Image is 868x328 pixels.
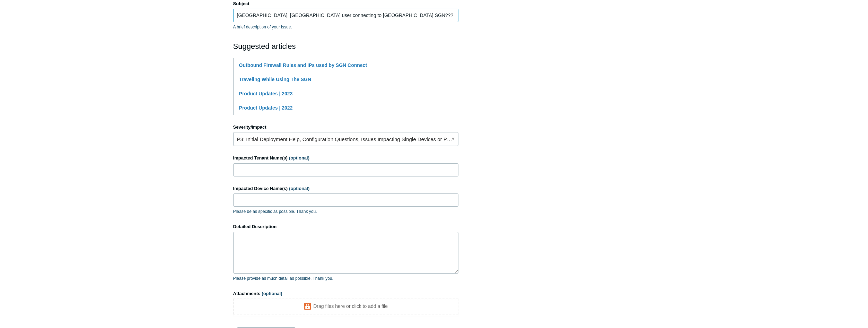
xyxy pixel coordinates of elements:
a: Outbound Firewall Rules and IPs used by SGN Connect [239,62,367,68]
span: (optional) [262,291,282,296]
a: P3: Initial Deployment Help, Configuration Questions, Issues Impacting Single Devices or Past Out... [233,132,458,146]
label: Impacted Device Name(s) [233,185,458,192]
a: Product Updates | 2022 [239,105,293,111]
a: Traveling While Using The SGN [239,77,311,82]
label: Detailed Description [233,223,458,230]
label: Severity/Impact [233,124,458,131]
label: Impacted Tenant Name(s) [233,155,458,162]
p: Please be as specific as possible. Thank you. [233,208,458,215]
a: Product Updates | 2023 [239,91,293,96]
p: A brief description of your issue. [233,24,458,30]
span: (optional) [289,155,309,161]
p: Please provide as much detail as possible. Thank you. [233,275,458,282]
label: Attachments [233,290,458,297]
span: (optional) [289,186,309,191]
h2: Suggested articles [233,41,458,52]
label: Subject [233,0,458,7]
